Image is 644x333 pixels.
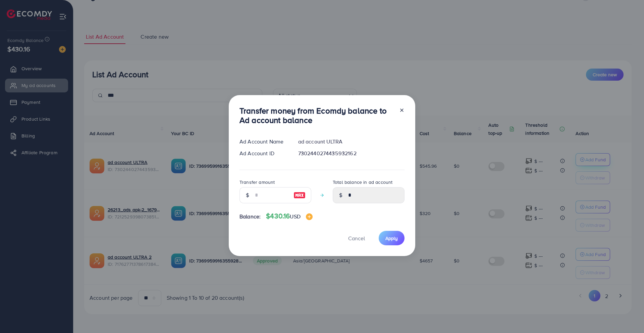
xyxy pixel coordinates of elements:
span: USD [290,213,300,220]
iframe: Chat [615,303,639,328]
div: Ad Account Name [234,138,293,145]
span: Balance: [239,213,261,220]
div: 7302440274435932162 [293,150,410,157]
img: image [293,191,306,199]
h3: Transfer money from Ecomdy balance to Ad account balance [239,106,394,125]
div: Ad Account ID [234,150,293,157]
h4: $430.16 [266,212,313,220]
span: Cancel [348,235,365,242]
label: Total balance in ad account [333,179,392,185]
span: Apply [385,235,398,242]
button: Apply [379,231,405,245]
img: image [306,213,313,220]
div: ad account ULTRA [293,138,410,145]
button: Cancel [340,231,373,245]
label: Transfer amount [239,179,275,185]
